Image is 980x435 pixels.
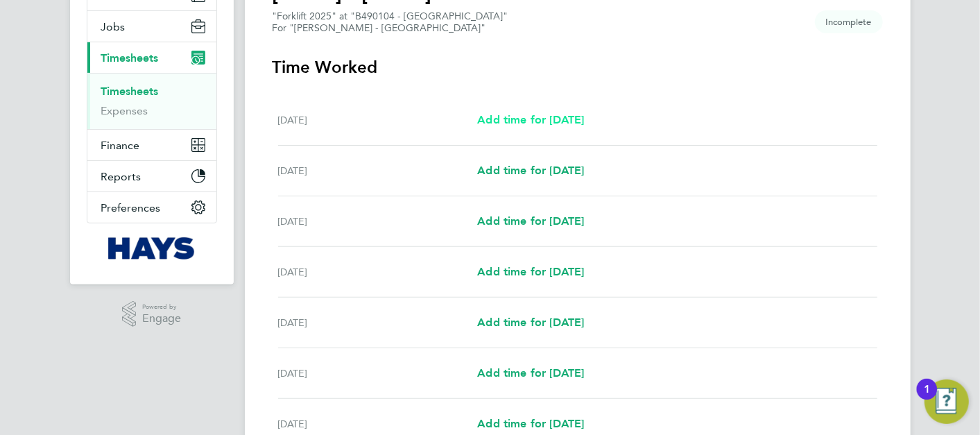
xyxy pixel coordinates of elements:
[87,192,216,223] button: Preferences
[101,20,126,33] span: Jobs
[278,162,478,179] div: [DATE]
[101,170,141,183] span: Reports
[273,22,508,34] div: For "[PERSON_NAME] - [GEOGRAPHIC_DATA]"
[278,264,478,280] div: [DATE]
[477,314,584,331] a: Add time for [DATE]
[87,42,216,73] button: Timesheets
[477,164,584,177] span: Add time for [DATE]
[477,316,584,329] span: Add time for [DATE]
[273,56,883,78] h3: Time Worked
[87,73,216,129] div: Timesheets
[101,201,161,214] span: Preferences
[477,366,584,379] span: Add time for [DATE]
[142,301,181,313] span: Powered by
[101,51,159,65] span: Timesheets
[477,265,584,278] span: Add time for [DATE]
[924,389,930,407] div: 1
[477,162,584,179] a: Add time for [DATE]
[87,161,216,191] button: Reports
[278,112,478,128] div: [DATE]
[925,379,969,424] button: Open Resource Center, 1 new notification
[477,112,584,128] a: Add time for [DATE]
[273,10,508,34] div: "Forklift 2025" at "B490104 - [GEOGRAPHIC_DATA]"
[101,139,140,152] span: Finance
[477,113,584,126] span: Add time for [DATE]
[87,11,216,42] button: Jobs
[477,416,584,432] a: Add time for [DATE]
[87,237,217,259] a: Go to home page
[101,104,148,117] a: Expenses
[278,213,478,230] div: [DATE]
[278,365,478,382] div: [DATE]
[142,313,181,325] span: Engage
[477,365,584,382] a: Add time for [DATE]
[108,237,195,259] img: hays-logo-retina.png
[101,85,159,98] a: Timesheets
[122,301,181,327] a: Powered byEngage
[87,130,216,160] button: Finance
[477,214,584,228] span: Add time for [DATE]
[278,416,478,432] div: [DATE]
[278,314,478,331] div: [DATE]
[477,213,584,230] a: Add time for [DATE]
[477,264,584,280] a: Add time for [DATE]
[815,10,883,33] span: This timesheet is Incomplete.
[477,417,584,430] span: Add time for [DATE]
